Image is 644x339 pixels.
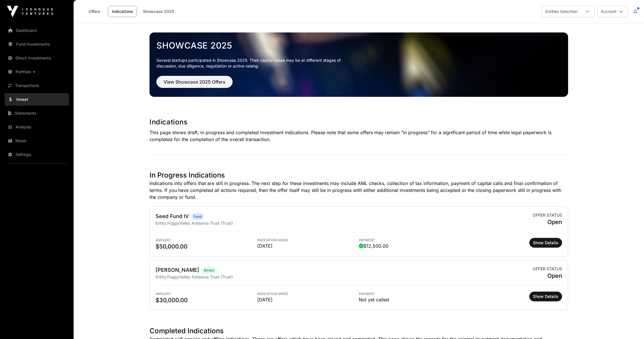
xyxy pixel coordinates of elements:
[156,40,561,51] a: Showcase 2025
[542,6,581,17] div: Entities Selection
[257,242,359,249] span: [DATE]
[533,272,562,280] span: Open
[83,6,106,17] a: Offers
[167,221,233,226] span: FoggyValley Aotearoa Trust (Trust)
[5,24,69,37] a: Dashboard
[615,311,644,339] iframe: Chat Widget
[156,213,189,219] a: Seed Fund IV
[139,6,178,17] a: Showcase 2025
[359,292,461,296] span: Payment
[529,292,562,301] button: Show Details
[529,238,562,248] button: Show Details
[108,6,137,17] a: Indications
[204,268,214,273] span: Direct
[156,296,257,304] span: $30,000.00
[149,118,568,127] h1: Indications
[156,238,257,242] span: Amount
[156,267,199,273] a: [PERSON_NAME]
[257,238,359,242] span: Indication Made
[597,6,628,17] button: Account
[156,76,233,88] button: View Showcase 2025 Offers
[5,66,69,78] a: Portfolio
[149,326,568,336] h1: Completed Indications
[7,6,53,17] img: Icehouse Ventures Logo
[257,292,359,296] span: Indication Made
[533,212,562,218] span: Offer status
[533,266,562,272] span: Offer status
[5,79,69,92] a: Transactions
[167,274,233,279] span: FoggyValley Aotearoa Trust (Trust)
[156,292,257,296] span: Amount
[359,242,388,249] span: $12,500.00
[156,242,257,251] span: $50,000.00
[5,107,69,120] a: Statements
[359,296,389,303] span: Not yet called
[5,134,69,147] a: News
[5,148,69,161] a: Settings
[5,52,69,64] a: Direct Investments
[149,32,568,97] img: Showcase 2025
[5,93,69,106] a: Invest
[156,221,167,226] span: Entity:
[156,274,167,279] span: Entity:
[149,180,568,201] p: Indications into offers that are still in progress. The next step for these investments may inclu...
[193,214,202,219] span: Fund
[5,121,69,133] a: Analysis
[156,57,350,69] p: Several startups participated in Showcase 2025. Their capital raises may be at different stages o...
[533,240,558,246] span: Show Details
[257,296,359,303] span: [DATE]
[149,129,568,143] p: This page shows draft, in progress and completed investment indications. Please note that some of...
[164,78,225,85] span: View Showcase 2025 Offers
[149,171,568,180] h1: In Progress Indications
[533,294,558,299] span: Show Details
[533,218,562,226] span: Open
[156,82,233,87] a: View Showcase 2025 Offers
[359,238,461,242] span: Payment
[5,38,69,51] a: Fund Investments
